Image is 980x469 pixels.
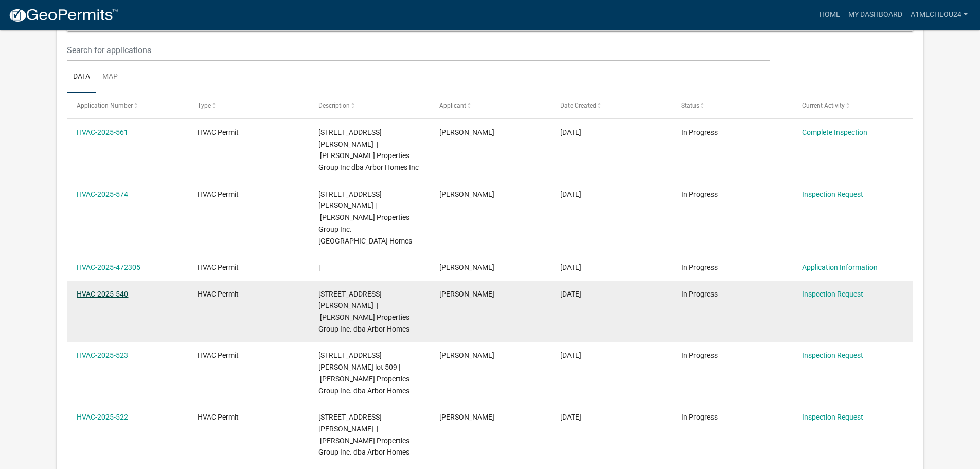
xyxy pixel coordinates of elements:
datatable-header-cell: Description [309,93,430,118]
span: 09/10/2025 [560,128,581,136]
datatable-header-cell: Status [671,93,792,118]
a: Inspection Request [802,190,863,198]
span: In Progress [681,128,718,136]
span: In Progress [681,190,718,198]
datatable-header-cell: Application Number [67,93,188,118]
span: HVAC Permit [198,263,239,271]
span: Type [198,102,211,109]
input: Search for applications [67,40,769,61]
span: HVAC Permit [198,190,239,198]
span: 7995 Stacy Springs Blvd. | Clayton Properties Group Inc. dba Arbor Homes [318,290,409,333]
a: Inspection Request [802,290,863,298]
span: 08/21/2025 [560,351,581,359]
span: In Progress [681,413,718,421]
span: Eric Woerner [439,413,494,421]
a: Data [67,61,96,94]
a: HVAC-2025-540 [77,290,128,298]
span: HVAC Permit [198,351,239,359]
a: Inspection Request [802,413,863,421]
span: 7997 Stacy Springs Blvd | Clayton Properties Group Inc. dba Arbor Homes [318,190,412,245]
span: Eric Woerner [439,128,494,136]
a: A1MechLou24 [906,5,972,25]
span: Eric Woerner [439,351,494,359]
span: Date Created [560,102,596,109]
span: 09/02/2025 [560,263,581,271]
span: HVAC Permit [198,290,239,298]
span: 8000 Stacy Springs Blvd. | Clayton Properties Group Inc. dba Arbor Homes [318,413,409,456]
span: 7992 Stacy Springs Blvd. | Clayton Properties Group Inc dba Arbor Homes Inc [318,128,419,171]
datatable-header-cell: Current Activity [792,93,913,118]
span: Eric Woerner [439,190,494,198]
span: Current Activity [802,102,845,109]
a: Home [815,5,844,25]
span: In Progress [681,351,718,359]
span: 08/28/2025 [560,290,581,298]
span: In Progress [681,290,718,298]
span: Application Number [77,102,133,109]
span: 09/09/2025 [560,190,581,198]
a: HVAC-2025-472305 [77,263,140,271]
a: Application Information [802,263,878,271]
span: 08/21/2025 [560,413,581,421]
span: Description [318,102,350,109]
span: HVAC Permit [198,413,239,421]
a: HVAC-2025-522 [77,413,128,421]
span: Eric Woerner [439,290,494,298]
datatable-header-cell: Applicant [430,93,550,118]
datatable-header-cell: Type [188,93,309,118]
datatable-header-cell: Date Created [550,93,671,118]
span: HVAC Permit [198,128,239,136]
a: Inspection Request [802,351,863,359]
span: Eric Woerner [439,263,494,271]
a: My Dashboard [844,5,906,25]
span: | [318,263,320,271]
span: 7982 Stacy Springs Blvd. lot 509 | Clayton Properties Group Inc. dba Arbor Homes [318,351,409,394]
a: HVAC-2025-574 [77,190,128,198]
a: HVAC-2025-523 [77,351,128,359]
span: In Progress [681,263,718,271]
a: HVAC-2025-561 [77,128,128,136]
a: Complete Inspection [802,128,867,136]
span: Applicant [439,102,466,109]
a: Map [96,61,124,94]
span: Status [681,102,699,109]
